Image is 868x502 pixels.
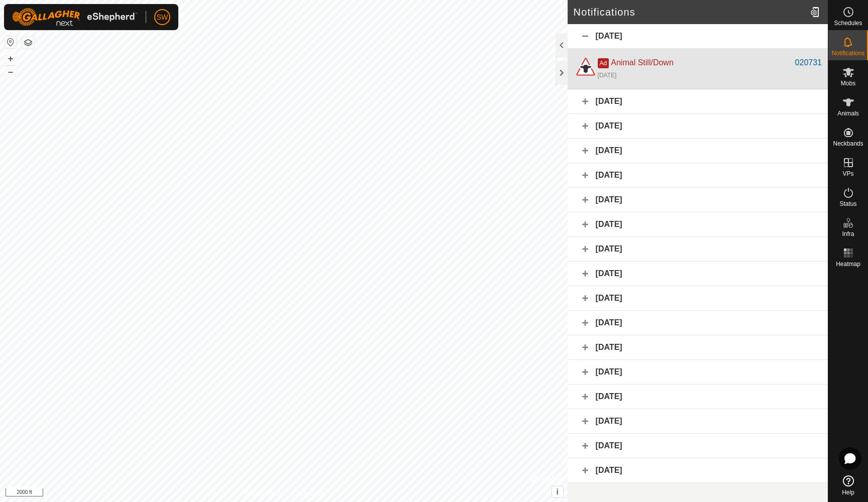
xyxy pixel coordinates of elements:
[611,58,673,67] span: Animal Still/Down
[833,141,863,147] span: Neckbands
[832,50,864,56] span: Notifications
[598,58,609,68] span: Ad
[841,80,855,86] span: Mobs
[5,66,17,78] button: –
[568,409,828,434] div: [DATE]
[556,487,558,496] span: i
[795,57,822,69] div: 020731
[842,489,854,495] span: Help
[568,262,828,286] div: [DATE]
[568,212,828,237] div: [DATE]
[568,335,828,360] div: [DATE]
[568,24,828,49] div: [DATE]
[157,12,168,23] span: SW
[22,37,34,49] button: Map Layers
[568,458,828,483] div: [DATE]
[836,261,860,267] span: Heatmap
[568,188,828,212] div: [DATE]
[568,163,828,188] div: [DATE]
[568,139,828,163] div: [DATE]
[5,36,17,48] button: Reset Map
[568,385,828,409] div: [DATE]
[552,486,563,497] button: i
[828,471,868,499] a: Help
[568,360,828,385] div: [DATE]
[842,231,854,237] span: Infra
[837,110,859,116] span: Animals
[568,237,828,262] div: [DATE]
[598,71,617,80] div: [DATE]
[839,201,856,207] span: Status
[568,434,828,458] div: [DATE]
[5,53,17,65] button: +
[568,311,828,335] div: [DATE]
[244,489,282,498] a: Privacy Policy
[834,20,862,26] span: Schedules
[293,489,323,498] a: Contact Us
[568,89,828,114] div: [DATE]
[12,8,138,26] img: Gallagher Logo
[842,171,853,177] span: VPs
[568,286,828,311] div: [DATE]
[574,6,806,18] h2: Notifications
[568,114,828,139] div: [DATE]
